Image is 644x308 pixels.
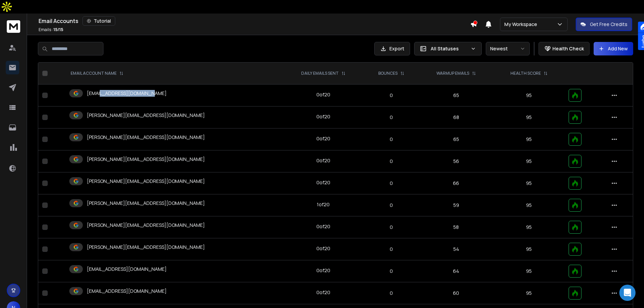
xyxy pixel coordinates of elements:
p: HEALTH SCORE [510,71,541,76]
p: Get Free Credits [590,21,627,28]
div: 0 of 20 [316,179,330,186]
button: Add New [594,42,633,55]
p: My Workspace [504,21,540,28]
div: 0 of 20 [316,245,330,252]
p: [PERSON_NAME][EMAIL_ADDRESS][DOMAIN_NAME] [87,244,205,251]
div: Open Intercom Messenger [619,285,636,301]
div: 0 of 20 [316,135,330,142]
td: 95 [494,216,565,238]
td: 65 [419,85,494,106]
td: 68 [419,106,494,128]
div: Email Accounts [39,16,470,26]
td: 59 [419,194,494,216]
p: 0 [368,136,415,143]
p: 0 [368,158,415,165]
span: 15 / 15 [53,27,63,32]
td: 58 [419,216,494,238]
p: DAILY EMAILS SENT [301,71,339,76]
td: 65 [419,128,494,150]
td: 95 [494,260,565,282]
p: WARMUP EMAILS [436,71,469,76]
p: 0 [368,224,415,231]
p: 0 [368,202,415,209]
p: Health Check [552,45,584,52]
p: [PERSON_NAME][EMAIL_ADDRESS][DOMAIN_NAME] [87,178,205,185]
div: 0 of 20 [316,223,330,230]
p: 0 [368,290,415,297]
button: Tutorial [82,16,115,26]
button: Newest [486,42,530,55]
p: Emails : [39,27,63,32]
div: 0 of 20 [316,157,330,164]
p: [PERSON_NAME][EMAIL_ADDRESS][DOMAIN_NAME] [87,134,205,141]
button: Health Check [539,42,590,55]
p: 0 [368,114,415,121]
td: 60 [419,282,494,304]
p: All Statuses [431,45,468,52]
p: [EMAIL_ADDRESS][DOMAIN_NAME] [87,288,167,294]
div: 0 of 20 [316,91,330,98]
td: 95 [494,150,565,172]
td: 56 [419,150,494,172]
td: 95 [494,194,565,216]
td: 66 [419,172,494,194]
p: 0 [368,246,415,253]
p: 0 [368,180,415,187]
td: 95 [494,172,565,194]
p: [PERSON_NAME][EMAIL_ADDRESS][DOMAIN_NAME] [87,200,205,207]
button: Export [374,42,410,55]
p: [EMAIL_ADDRESS][DOMAIN_NAME] [87,266,167,273]
p: [PERSON_NAME][EMAIL_ADDRESS][DOMAIN_NAME] [87,156,205,163]
div: 0 of 20 [316,267,330,274]
p: BOUNCES [378,71,398,76]
p: [PERSON_NAME][EMAIL_ADDRESS][DOMAIN_NAME] [87,112,205,119]
td: 64 [419,260,494,282]
p: [PERSON_NAME][EMAIL_ADDRESS][DOMAIN_NAME] [87,222,205,229]
td: 95 [494,106,565,128]
p: 0 [368,92,415,99]
div: EMAIL ACCOUNT NAME [71,71,123,76]
div: 0 of 20 [316,289,330,296]
p: 0 [368,268,415,275]
div: 0 of 20 [316,113,330,120]
td: 54 [419,238,494,260]
p: [EMAIL_ADDRESS][DOMAIN_NAME] [87,90,167,97]
td: 95 [494,238,565,260]
td: 95 [494,85,565,106]
td: 95 [494,282,565,304]
button: Get Free Credits [576,18,632,31]
td: 95 [494,128,565,150]
div: 1 of 20 [317,201,330,208]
